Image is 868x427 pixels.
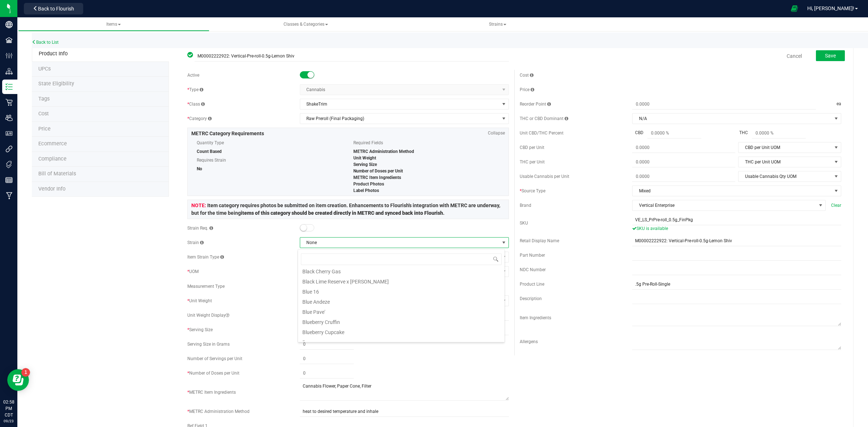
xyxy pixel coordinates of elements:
span: Vertical Enterprise [633,200,816,210]
span: Collapse [488,130,505,136]
span: Bill of Materials [38,171,76,177]
span: Allergens [520,339,538,344]
span: THC per Unit UOM [739,157,832,167]
span: METRC Administration Method [353,149,414,154]
span: Strains [489,22,506,27]
span: Active [187,73,199,78]
span: THC [736,129,751,136]
span: Price [520,87,534,92]
span: Type [187,87,203,92]
span: Brand [520,203,531,208]
span: N/A [633,114,832,124]
input: 0 [300,354,354,364]
span: Hi, [PERSON_NAME]! [807,5,854,11]
p: 02:58 PM CDT [3,399,14,418]
span: Description [520,296,542,301]
input: 0.0000 % [752,128,806,138]
a: Back to List [32,40,59,45]
span: Raw Preroll (Final Packaging) [300,114,499,124]
span: select [499,99,509,109]
span: Reorder Point [520,102,551,107]
input: 0.0000 % [647,128,701,138]
span: Requires Strain [197,155,343,166]
span: THC or CBD Dominant [520,116,568,121]
span: select [499,114,509,124]
i: Custom display text for unit weight (e.g., '1.25 g', '1 gram (0.035 oz)', '1 cookie (10mg THC)') [226,313,229,317]
inline-svg: Integrations [5,145,13,153]
span: Item Strain Type [187,255,224,260]
span: Unit Weight [353,155,376,161]
span: Number of Doses per Unit [353,168,403,174]
span: Tag [38,66,51,72]
inline-svg: Tags [5,161,13,168]
span: Save [825,53,836,59]
span: NDC Number [520,267,546,272]
span: Part Number [520,253,545,258]
span: In Sync [187,51,193,59]
span: Label Photos [353,188,379,193]
input: 0 [300,339,354,349]
span: Compliance [38,156,67,162]
span: Unit Weight Display [187,313,229,318]
span: SKU [520,221,528,226]
span: Back to Flourish [38,6,74,12]
span: Cost [38,111,49,117]
inline-svg: User Roles [5,130,13,137]
span: CBD per Unit [520,145,544,150]
span: METRC Item Ingredients [353,175,401,180]
span: Serving Size in Grams [187,342,230,347]
span: SKU is available [632,226,668,231]
strong: items of this category should be created directly in METRC and synced back into Flourish [241,210,443,216]
span: Items [106,22,121,27]
span: Product Info [39,51,68,57]
span: THC per Unit [520,159,545,165]
span: Usable Cannabis per Unit [520,174,569,179]
span: Vendor Info [38,186,65,192]
span: Mixed [633,186,832,196]
p: 09/23 [3,418,14,424]
span: select [832,157,841,167]
span: Tag [38,81,74,87]
span: METRC Category Requirements [191,131,264,136]
inline-svg: Inventory [5,83,13,90]
span: Quantity Type [197,137,343,148]
span: Classes & Categories [284,22,328,27]
span: select [832,142,841,153]
input: 0.0000 [632,142,735,153]
span: Cost [520,73,533,78]
span: Open Ecommerce Menu [786,1,803,16]
span: select [832,171,841,182]
span: Item Ingredients [520,315,551,320]
span: Serving Size [187,327,213,332]
button: Back to Flourish [24,3,83,14]
span: Count Based [197,149,222,154]
span: Number of Doses per Unit [187,371,239,376]
span: Source Type [520,188,545,193]
a: Cancel [787,52,802,60]
span: select [832,114,841,124]
inline-svg: Manufacturing [5,192,13,199]
span: Category [187,116,212,121]
span: ShakeTrim [300,99,499,109]
button: Save [816,50,845,61]
span: Ecommerce [38,141,67,147]
inline-svg: Configuration [5,52,13,59]
span: No [197,166,202,171]
inline-svg: Facilities [5,37,13,44]
inline-svg: Reports [5,176,13,184]
span: UOM [187,269,199,274]
span: Measurement Type [187,284,225,289]
span: Product Line [520,282,544,287]
iframe: Resource center [7,369,29,391]
inline-svg: Distribution [5,68,13,75]
input: 0.0000 [632,157,735,167]
span: Tag [38,96,50,102]
span: Clear [831,202,841,209]
span: Price [38,126,51,132]
span: Product Photos [353,182,384,187]
iframe: Resource center unread badge [21,368,30,377]
inline-svg: Retail [5,99,13,106]
span: ea [837,99,841,110]
span: Item category requires photos be submitted on item creation. Enhancements to Flourish's integrati... [191,202,500,216]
